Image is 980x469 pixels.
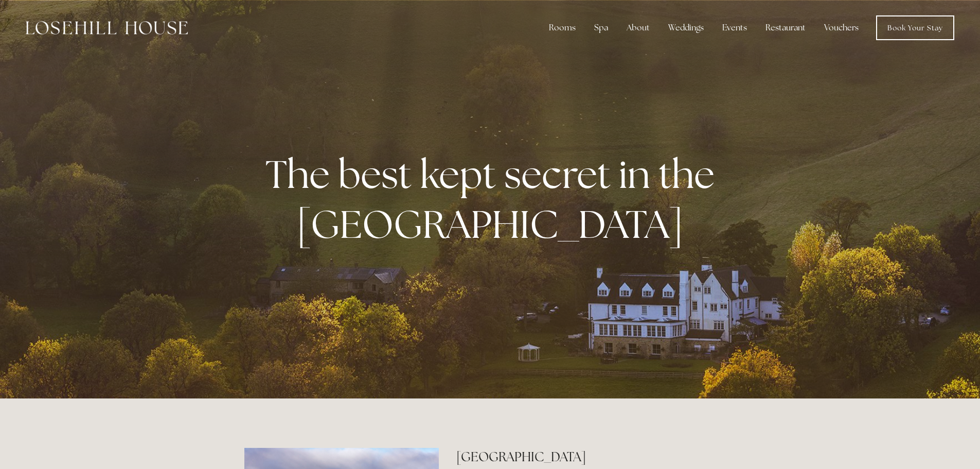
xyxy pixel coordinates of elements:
[618,18,658,38] div: About
[541,18,584,38] div: Rooms
[265,149,723,250] strong: The best kept secret in the [GEOGRAPHIC_DATA]
[586,18,616,38] div: Spa
[876,15,954,40] a: Book Your Stay
[660,18,712,38] div: Weddings
[456,448,736,466] h2: [GEOGRAPHIC_DATA]
[757,18,814,38] div: Restaurant
[816,18,867,38] a: Vouchers
[26,21,188,34] img: Losehill House
[714,18,755,38] div: Events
